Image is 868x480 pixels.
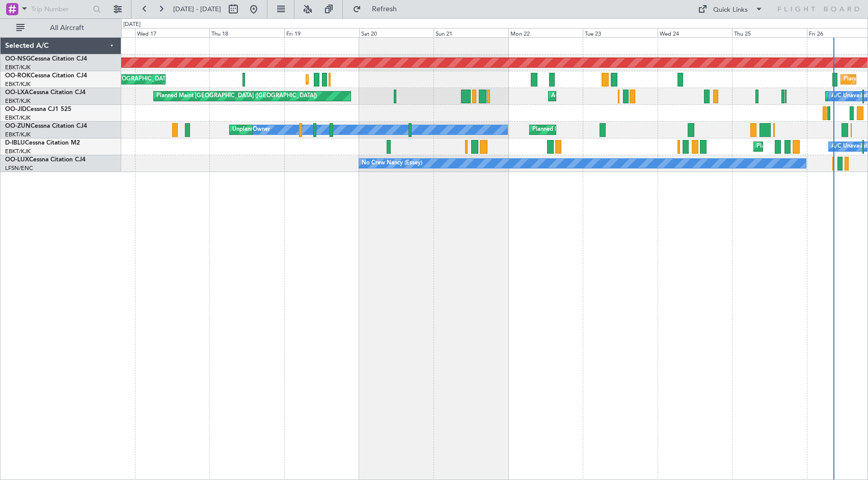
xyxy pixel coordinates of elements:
[31,2,90,17] input: Trip Number
[5,106,71,112] a: OO-JIDCessna CJ1 525
[5,131,31,138] a: EBKT/KJK
[5,97,31,105] a: EBKT/KJK
[658,28,733,37] div: Wed 24
[362,156,422,171] div: No Crew Nancy (Essey)
[348,1,409,17] button: Refresh
[253,122,270,137] div: Owner
[5,90,29,96] span: OO-LXA
[5,164,33,172] a: LFSN/ENC
[583,28,658,37] div: Tue 23
[5,123,87,129] a: OO-ZUNCessna Citation CJ4
[232,122,397,137] div: Unplanned Maint [GEOGRAPHIC_DATA]-[GEOGRAPHIC_DATA]
[156,89,317,104] div: Planned Maint [GEOGRAPHIC_DATA] ([GEOGRAPHIC_DATA])
[284,28,359,37] div: Fri 19
[5,73,31,79] span: OO-ROK
[713,5,748,15] div: Quick Links
[433,28,508,37] div: Sun 21
[5,140,80,146] a: D-IBLUCessna Citation M2
[173,5,221,14] span: [DATE] - [DATE]
[363,6,406,13] span: Refresh
[732,28,807,37] div: Thu 25
[5,148,31,155] a: EBKT/KJK
[5,140,25,146] span: D-IBLU
[5,106,26,112] span: OO-JID
[26,24,107,32] span: All Aircraft
[5,56,87,62] a: OO-NSGCessna Citation CJ4
[5,80,31,88] a: EBKT/KJK
[5,157,86,163] a: OO-LUXCessna Citation CJ4
[508,28,583,37] div: Mon 22
[5,123,31,129] span: OO-ZUN
[532,122,651,137] div: Planned Maint Kortrijk-[GEOGRAPHIC_DATA]
[5,56,31,62] span: OO-NSG
[5,73,87,79] a: OO-ROKCessna Citation CJ4
[135,28,210,37] div: Wed 17
[551,89,662,104] div: AOG Maint Kortrijk-[GEOGRAPHIC_DATA]
[693,1,768,17] button: Quick Links
[359,28,434,37] div: Sat 20
[5,157,29,163] span: OO-LUX
[5,90,86,96] a: OO-LXACessna Citation CJ4
[5,114,31,122] a: EBKT/KJK
[11,20,111,36] button: All Aircraft
[5,64,31,71] a: EBKT/KJK
[123,20,141,29] div: [DATE]
[209,28,284,37] div: Thu 18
